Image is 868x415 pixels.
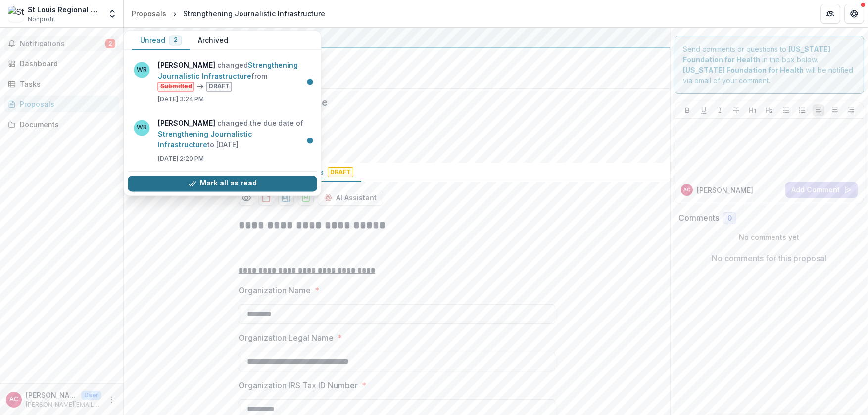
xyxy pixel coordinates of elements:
[132,31,190,50] button: Unread
[128,176,317,191] button: Mark all as read
[132,96,646,108] h2: Strengthening Journalistic Infrastructure
[158,60,311,91] p: changed from
[278,190,294,206] button: download-proposal
[4,116,119,133] a: Documents
[105,4,119,24] button: Open entity switcher
[20,40,105,48] span: Notifications
[26,390,77,400] p: [PERSON_NAME]
[4,55,119,72] a: Dashboard
[81,391,101,400] p: User
[239,284,311,296] p: Organization Name
[298,190,314,206] button: download-proposal
[683,187,690,192] div: Angie Carr
[239,379,358,391] p: Organization IRS Tax ID Number
[8,6,24,22] img: St Louis Regional Public Media Inc
[158,130,252,149] a: Strengthening Journalistic Infrastructure
[158,61,298,80] a: Strengthening Journalistic Infrastructure
[747,104,759,116] button: Heading 1
[128,6,170,21] a: Proposals
[845,104,857,116] button: Align Right
[681,104,693,116] button: Bold
[678,232,860,242] p: No comments yet
[28,4,101,15] div: St Louis Regional Public Media Inc
[20,79,111,89] div: Tasks
[697,185,753,195] p: [PERSON_NAME]
[714,104,726,116] button: Italicize
[328,167,353,177] span: Draft
[239,332,334,344] p: Organization Legal Name
[820,4,840,24] button: Partners
[20,119,111,130] div: Documents
[678,213,719,223] h2: Comments
[675,36,864,94] div: Send comments or questions to in the box below. will be notified via email of your comment.
[698,104,710,116] button: Underline
[683,66,804,74] strong: [US_STATE] Foundation for Health
[20,58,111,69] div: Dashboard
[4,96,119,112] a: Proposals
[4,76,119,92] a: Tasks
[158,118,311,150] p: changed the due date of to [DATE]
[727,214,732,223] span: 0
[190,31,236,50] button: Archived
[28,15,55,24] span: Nonprofit
[318,190,383,206] button: AI Assistant
[730,104,742,116] button: Strike
[26,400,101,409] p: [PERSON_NAME][EMAIL_ADDRESS][DOMAIN_NAME]
[239,190,254,206] button: Preview 2afa8963-aff8-4ca9-a60d-b497aaa0ff63-0.pdf
[844,4,864,24] button: Get Help
[4,36,119,51] button: Notifications2
[105,39,115,48] span: 2
[105,394,117,406] button: More
[174,37,178,44] span: 2
[20,99,111,109] div: Proposals
[813,104,824,116] button: Align Left
[183,8,325,19] div: Strengthening Journalistic Infrastructure
[128,6,329,21] nav: breadcrumb
[132,8,166,19] div: Proposals
[763,104,775,116] button: Heading 2
[780,104,792,116] button: Bullet List
[829,104,841,116] button: Align Center
[9,396,18,403] div: Angie Carr
[785,182,858,198] button: Add Comment
[132,32,662,44] div: [US_STATE] Foundation for Health
[796,104,808,116] button: Ordered List
[258,190,274,206] button: download-proposal
[712,252,827,264] p: No comments for this proposal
